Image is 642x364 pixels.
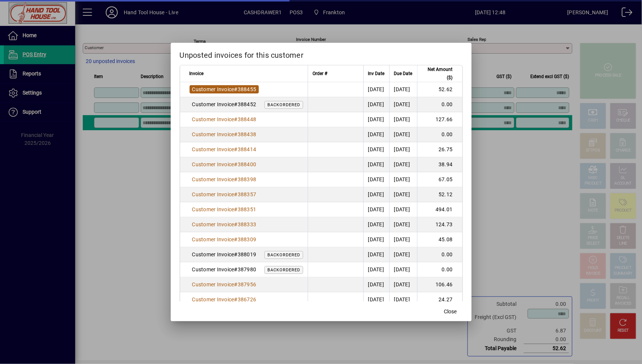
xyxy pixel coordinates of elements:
[363,172,389,187] td: [DATE]
[234,191,238,197] span: #
[417,247,462,262] td: 0.00
[190,295,259,304] a: Customer Invoice#386726
[389,82,417,97] td: [DATE]
[417,202,462,217] td: 494.01
[267,268,300,272] span: Backordered
[363,277,389,292] td: [DATE]
[238,131,256,137] span: 388438
[192,161,234,167] span: Customer Invoice
[363,247,389,262] td: [DATE]
[190,160,259,168] a: Customer Invoice#388400
[192,206,234,212] span: Customer Invoice
[192,236,234,242] span: Customer Invoice
[439,305,463,318] button: Close
[238,161,256,167] span: 388400
[417,97,462,112] td: 0.00
[389,217,417,232] td: [DATE]
[417,217,462,232] td: 124.73
[192,131,234,137] span: Customer Invoice
[190,235,259,244] a: Customer Invoice#388309
[192,221,234,227] span: Customer Invoice
[368,69,385,78] span: Inv Date
[238,191,256,197] span: 388357
[238,176,256,182] span: 388398
[417,292,462,307] td: 24.27
[363,292,389,307] td: [DATE]
[313,69,327,78] span: Order #
[238,116,256,122] span: 388448
[417,82,462,97] td: 52.62
[192,296,234,302] span: Customer Invoice
[417,172,462,187] td: 67.05
[389,97,417,112] td: [DATE]
[417,277,462,292] td: 106.46
[234,131,238,137] span: #
[190,190,259,199] a: Customer Invoice#388357
[363,157,389,172] td: [DATE]
[363,262,389,277] td: [DATE]
[389,127,417,142] td: [DATE]
[192,281,234,287] span: Customer Invoice
[444,308,457,316] span: Close
[417,232,462,247] td: 45.08
[417,142,462,157] td: 26.75
[234,116,238,122] span: #
[190,145,259,153] a: Customer Invoice#388414
[363,112,389,127] td: [DATE]
[394,69,413,78] span: Due Date
[389,277,417,292] td: [DATE]
[192,176,234,182] span: Customer Invoice
[234,281,238,287] span: #
[417,262,462,277] td: 0.00
[389,172,417,187] td: [DATE]
[238,146,256,152] span: 388414
[192,146,234,152] span: Customer Invoice
[192,191,234,197] span: Customer Invoice
[234,296,238,302] span: #
[417,112,462,127] td: 127.66
[190,280,259,289] a: Customer Invoice#387956
[389,187,417,202] td: [DATE]
[422,65,453,82] span: Net Amount ($)
[234,176,238,182] span: #
[190,205,259,214] a: Customer Invoice#388351
[389,292,417,307] td: [DATE]
[363,217,389,232] td: [DATE]
[190,175,259,184] a: Customer Invoice#388398
[417,157,462,172] td: 38.94
[389,202,417,217] td: [DATE]
[234,206,238,212] span: #
[192,86,234,92] span: Customer Invoice
[238,206,256,212] span: 388351
[417,187,462,202] td: 52.12
[363,232,389,247] td: [DATE]
[190,115,259,123] a: Customer Invoice#388448
[171,43,472,65] h2: Unposted invoices for this customer
[238,281,256,287] span: 387956
[234,221,238,227] span: #
[190,85,259,93] a: Customer Invoice#388455
[389,142,417,157] td: [DATE]
[238,221,256,227] span: 388333
[267,253,300,257] span: Backordered
[363,202,389,217] td: [DATE]
[389,262,417,277] td: [DATE]
[234,161,238,167] span: #
[389,247,417,262] td: [DATE]
[234,86,238,92] span: #
[389,232,417,247] td: [DATE]
[234,236,238,242] span: #
[190,69,204,78] span: Invoice
[363,127,389,142] td: [DATE]
[363,82,389,97] td: [DATE]
[238,86,256,92] span: 388455
[190,130,259,138] a: Customer Invoice#388438
[363,97,389,112] td: [DATE]
[417,127,462,142] td: 0.00
[192,116,234,122] span: Customer Invoice
[363,142,389,157] td: [DATE]
[234,146,238,152] span: #
[190,220,259,229] a: Customer Invoice#388333
[389,157,417,172] td: [DATE]
[267,102,300,107] span: Backordered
